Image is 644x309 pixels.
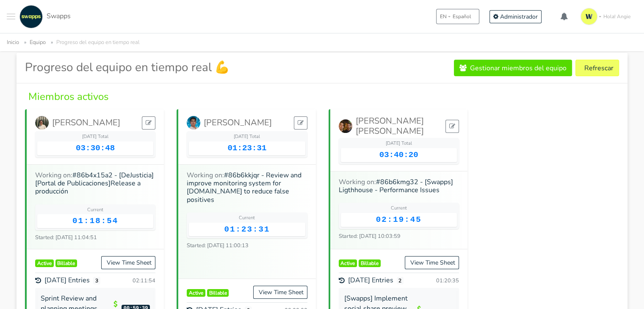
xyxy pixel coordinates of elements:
a: Administrador [489,10,542,23]
img: isotipo-3-3e143c57.png [580,8,597,25]
span: Español [453,13,471,20]
a: View Time Sheet [101,256,155,269]
span: 3 [93,277,100,284]
a: View Time Sheet [253,286,307,299]
h4: Miembros activos [25,90,619,103]
img: Mateo [35,116,49,130]
a: Equipo [30,39,46,46]
a: View Time Sheet [405,256,459,269]
span: Billable [55,259,77,267]
div: [DATE] Total [189,133,305,141]
a: #86b4x15a2 - [DeJusticia][Portal de Publicaciones]Release a producción [35,171,154,196]
span: Billable [207,289,229,297]
div: [DATE] Total [341,140,457,147]
span: 02:19:45 [376,215,422,224]
span: 01:18:54 [72,216,118,226]
span: [DATE] Entries [348,276,393,284]
a: [PERSON_NAME] [35,116,120,130]
div: Current [37,207,153,214]
h6: Working on: [187,171,307,204]
span: Active [187,289,205,297]
span: 03:30:48 [76,143,115,153]
small: Started: [DATE] 10:03:59 [339,232,401,240]
a: Hola! Angie [577,5,637,28]
span: 2 [397,277,404,284]
a: Gestionar miembros del equipo [454,60,572,76]
a: #86b6kkjqr - Review and improve monitoring system for [DOMAIN_NAME] to reduce false positives [187,171,301,204]
a: Swapps [17,5,71,28]
div: [DATE] Total [37,133,153,141]
button: ENEspañol [436,9,479,24]
small: Started: [DATE] 11:04:51 [35,234,97,241]
li: Progreso del equipo en tiempo real [47,38,140,47]
h3: Progreso del equipo en tiempo real 💪 [25,61,229,75]
a: #86b6kmg32 - [Swapps] Ligthhouse - Performance Issues [339,177,453,195]
i: Billable [113,299,117,309]
div: Current [189,215,305,222]
img: swapps-linkedin-v2.jpg [19,5,43,28]
span: 01:23:31 [227,143,266,153]
span: Active [339,259,357,267]
span: Swapps [47,11,71,21]
button: Refrescar [575,60,619,76]
div: 01:20:35 [434,277,459,284]
a: [PERSON_NAME] [PERSON_NAME] [339,116,445,136]
a: Inicio [7,39,19,46]
small: Started: [DATE] 11:00:13 [187,242,249,249]
div: 02:11:54 [131,277,155,284]
a: [PERSON_NAME] [187,116,272,130]
span: [DATE] Entries [44,276,90,284]
span: Hola! Angie [603,13,630,20]
button: Toggle navigation menu [7,5,15,28]
span: Administrador [500,13,538,21]
img: Cristian Camilo Rodriguez [339,119,352,133]
span: 01:23:31 [224,225,270,234]
div: Current [341,205,457,212]
h6: Working on: [35,171,155,196]
img: José [187,116,200,130]
span: 03:40:20 [379,150,418,160]
span: Billable [359,259,381,267]
span: Active [35,259,54,267]
h6: Working on: [339,178,459,194]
